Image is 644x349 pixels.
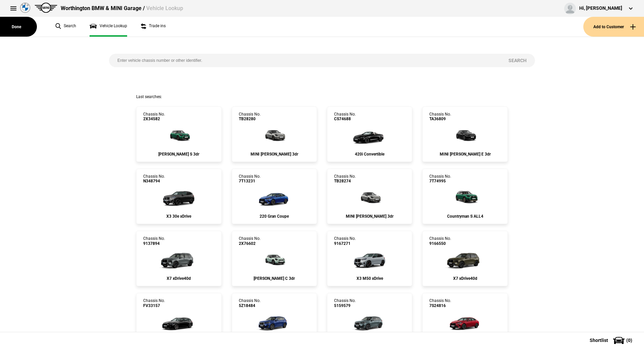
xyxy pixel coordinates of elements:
[20,3,30,13] img: bmw.png
[157,246,201,273] img: cosySec
[334,179,356,183] span: TB28274
[136,94,162,99] span: Last searches:
[239,298,261,308] div: Chassis No.
[239,179,261,183] span: 7T13231
[239,214,310,219] div: 220 Gran Coupe
[429,179,451,183] span: 7T74995
[334,152,405,157] div: 420i Convertible
[239,303,261,308] span: 5Z18484
[429,214,500,219] div: Countryman S ALL4
[334,241,356,246] span: 9167271
[143,241,165,246] span: 9137894
[334,174,356,184] div: Chassis No.
[352,184,388,211] img: cosySec
[143,117,165,121] span: 2X34582
[590,338,608,343] span: Shortlist
[500,54,535,67] button: Search
[239,236,261,246] div: Chassis No.
[334,298,356,308] div: Chassis No.
[334,303,356,308] span: 5159579
[429,174,451,184] div: Chassis No.
[443,308,487,335] img: cosySec
[256,246,292,273] img: cosySec
[447,122,483,148] img: cosySec
[429,112,451,122] div: Chassis No.
[239,276,310,281] div: [PERSON_NAME] C 3dr
[109,54,500,67] input: Enter vehicle chassis number or other identifier.
[447,184,483,211] img: cosySec
[252,184,297,211] img: cosySec
[143,276,214,281] div: X7 xDrive40d
[334,214,405,219] div: MINI [PERSON_NAME] 3dr
[347,122,392,148] img: cosySec
[429,241,451,246] span: 9166550
[141,17,166,37] a: Trade ins
[429,298,451,308] div: Chassis No.
[334,112,356,122] div: Chassis No.
[143,179,165,183] span: N348794
[143,236,165,246] div: Chassis No.
[334,236,356,246] div: Chassis No.
[334,117,356,121] span: CS74688
[347,308,392,335] img: cosySec
[239,152,310,157] div: MINI [PERSON_NAME] 3dr
[157,184,201,211] img: cosySec
[583,17,644,37] button: Add to Customer
[429,303,451,308] span: 7S24816
[239,112,261,122] div: Chassis No.
[429,117,451,121] span: TA36809
[252,308,297,335] img: cosySec
[146,5,183,11] span: Vehicle Lookup
[239,174,261,184] div: Chassis No.
[61,5,183,12] div: Worthington BMW & MINI Garage /
[161,122,197,148] img: cosySec
[429,152,500,157] div: MINI [PERSON_NAME] E 3dr
[429,276,500,281] div: X7 xDrive40d
[334,276,405,281] div: X3 M50 xDrive
[90,17,127,37] a: Vehicle Lookup
[35,3,57,13] img: mini.png
[143,303,165,308] span: FV33157
[143,214,214,219] div: X3 30e xDrive
[239,241,261,246] span: 2X76602
[443,246,487,273] img: cosySec
[347,246,392,273] img: cosySec
[579,5,622,12] div: Hi, [PERSON_NAME]
[143,112,165,122] div: Chassis No.
[580,332,644,349] button: Shortlist(0)
[143,174,165,184] div: Chassis No.
[143,152,214,157] div: [PERSON_NAME] S 3dr
[143,298,165,308] div: Chassis No.
[429,236,451,246] div: Chassis No.
[55,17,76,37] a: Search
[626,338,632,343] span: ( 0 )
[239,117,261,121] span: TB28280
[157,308,201,335] img: cosySec
[256,122,292,148] img: cosySec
